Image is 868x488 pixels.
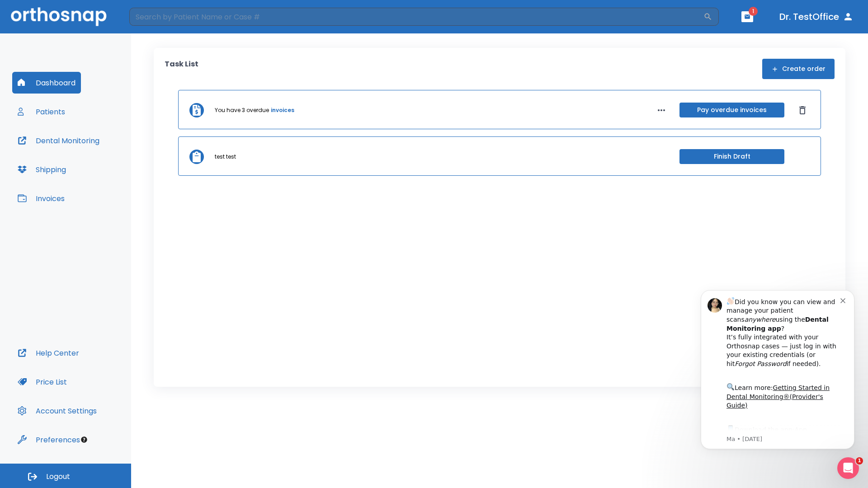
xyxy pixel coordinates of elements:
[687,279,868,483] iframe: Intercom notifications message
[12,130,105,151] button: Dental Monitoring
[679,149,784,164] button: Finish Draft
[749,7,758,16] span: 1
[837,457,859,479] iframe: Intercom live chat
[679,103,784,117] button: Pay overdue invoices
[12,159,71,180] button: Shipping
[11,7,107,26] img: Orthosnap
[856,457,863,465] span: 1
[795,103,810,117] button: Dismiss
[215,106,269,114] p: You have 3 overdue
[12,342,85,364] button: Help Center
[215,153,236,161] p: test test
[271,106,294,114] a: invoices
[12,101,71,122] button: Patients
[776,9,857,25] button: Dr. TestOffice
[165,59,198,79] p: Task List
[80,436,88,444] div: Tooltip anchor
[12,72,81,94] button: Dashboard
[46,472,70,482] span: Logout
[12,371,72,393] button: Price List
[12,188,70,209] button: Invoices
[762,59,835,79] button: Create order
[129,8,703,26] input: Search by Patient Name or Case #
[12,400,102,422] button: Account Settings
[12,429,85,450] button: Preferences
